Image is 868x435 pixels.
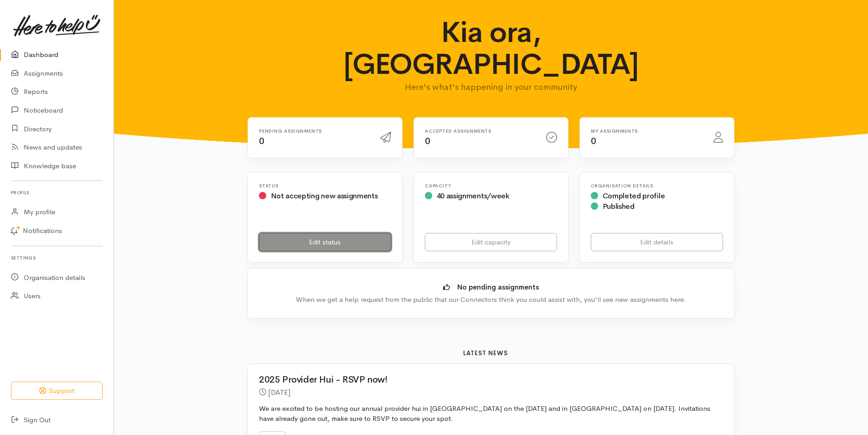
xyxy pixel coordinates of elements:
[259,129,369,134] h6: Pending assignments
[591,183,723,188] h6: Organisation Details
[603,191,665,201] span: Completed profile
[603,202,635,211] span: Published
[314,16,669,81] h1: Kia ora, [GEOGRAPHIC_DATA]
[591,135,596,147] span: 0
[314,81,669,93] p: Here's what's happening in your community
[259,135,264,147] span: 0
[425,183,557,188] h6: Capacity
[11,382,103,400] button: Support
[591,233,723,252] a: Edit details
[268,388,290,397] time: [DATE]
[437,191,509,201] span: 40 assignments/week
[271,191,378,201] span: Not accepting new assignments
[463,349,508,357] b: Latest news
[425,135,430,147] span: 0
[259,233,391,252] a: Edit status
[457,283,539,291] b: No pending assignments
[259,375,712,385] h2: 2025 Provider Hui - RSVP now!
[259,404,723,424] p: We are excited to be hosting our annual provider hui in [GEOGRAPHIC_DATA] on the [DATE] and in [G...
[425,129,535,134] h6: Accepted assignments
[11,186,103,199] h6: Profile
[259,183,391,188] h6: Status
[262,295,720,305] div: When we get a help request from the public that our Connectors think you could assist with, you'l...
[591,129,703,134] h6: My assignments
[425,233,557,252] a: Edit capacity
[11,252,103,264] h6: Settings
